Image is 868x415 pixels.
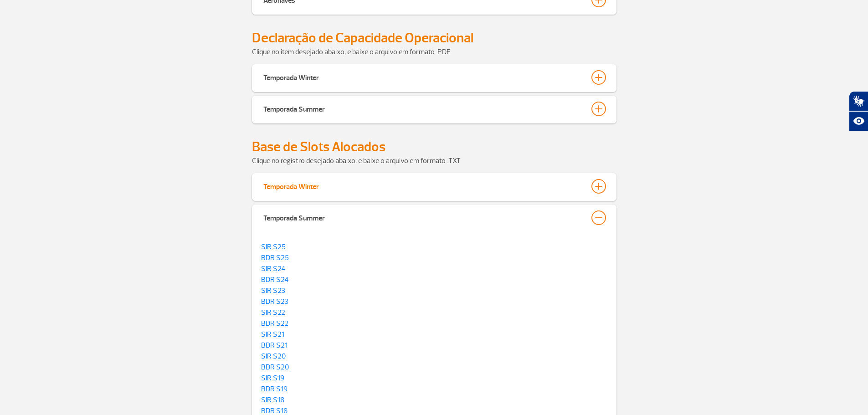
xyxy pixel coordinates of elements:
[263,210,325,223] div: Temporada Summer
[261,242,286,251] a: SIR S25
[261,308,285,317] a: SIR S22
[261,374,284,383] a: SIR S19
[263,179,606,194] button: Temporada Winter
[263,101,606,117] button: Temporada Summer
[263,102,325,114] div: Temporada Summer
[263,70,319,83] div: Temporada Winter
[261,297,288,306] a: BDR S23
[261,341,288,350] a: BDR S21
[252,46,616,57] p: Clique no item desejado abaixo, e baixe o arquivo em formato .PDF
[263,70,606,85] button: Temporada Winter
[261,395,284,405] a: SIR S18
[849,91,868,131] div: Plugin de acessibilidade da Hand Talk.
[261,264,285,273] a: SIR S24
[261,286,285,295] a: SIR S23
[261,330,284,339] a: SIR S21
[252,30,616,46] h2: Declaração de Capacidade Operacional
[261,363,289,372] a: BDR S20
[849,91,868,111] button: Abrir tradutor de língua de sinais.
[252,155,616,166] p: Clique no registro desejado abaixo, e baixe o arquivo em formato .TXT
[261,319,288,328] a: BDR S22
[261,384,288,394] a: BDR S19
[263,210,606,225] button: Temporada Summer
[261,253,289,262] a: BDR S25
[261,275,288,284] a: BDR S24
[263,179,319,192] div: Temporada Winter
[849,111,868,131] button: Abrir recursos assistivos.
[261,352,286,361] a: SIR S20
[252,138,616,155] h2: Base de Slots Alocados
